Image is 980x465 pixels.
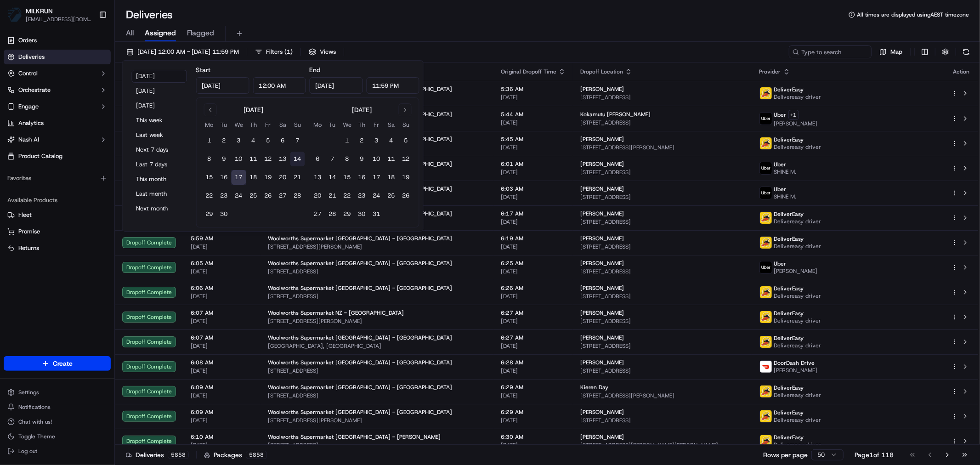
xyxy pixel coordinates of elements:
[268,268,486,275] span: [STREET_ADDRESS]
[501,284,566,292] span: 6:26 AM
[774,359,815,367] span: DoorDash Drive
[290,120,305,130] th: Sunday
[774,186,787,193] span: Uber
[268,417,486,424] span: [STREET_ADDRESS][PERSON_NAME]
[246,188,261,203] button: 25
[774,409,804,416] span: DeliverEasy
[268,284,452,292] span: Woolworths Supermarket [GEOGRAPHIC_DATA] - [GEOGRAPHIC_DATA]
[580,334,624,341] span: [PERSON_NAME]
[4,224,111,239] button: Promise
[760,212,772,224] img: delivereasy_logo.png
[18,244,39,252] span: Returns
[340,152,355,166] button: 8
[232,188,246,203] button: 24
[18,53,45,61] span: Deliveries
[261,170,276,185] button: 19
[355,207,369,221] button: 30
[132,99,187,112] button: [DATE]
[7,227,107,236] a: Promise
[202,133,217,148] button: 1
[261,152,276,166] button: 12
[501,144,566,151] span: [DATE]
[4,193,111,208] div: Available Products
[501,392,566,399] span: [DATE]
[191,367,253,374] span: [DATE]
[774,111,787,119] span: Uber
[132,187,187,200] button: Last month
[268,342,486,350] span: [GEOGRAPHIC_DATA], [GEOGRAPHIC_DATA]
[580,119,744,126] span: [STREET_ADDRESS]
[18,69,38,78] span: Control
[774,93,821,101] span: Delivereasy driver
[580,235,624,242] span: [PERSON_NAME]
[501,85,566,93] span: 5:36 AM
[580,318,744,325] span: [STREET_ADDRESS]
[774,335,804,342] span: DeliverEasy
[217,120,232,130] th: Tuesday
[580,408,624,416] span: [PERSON_NAME]
[268,243,486,250] span: [STREET_ADDRESS][PERSON_NAME]
[580,85,624,93] span: [PERSON_NAME]
[501,243,566,250] span: [DATE]
[53,359,73,368] span: Create
[26,16,91,23] button: [EMAIL_ADDRESS][DOMAIN_NAME]
[268,334,452,341] span: Woolworths Supermarket [GEOGRAPHIC_DATA] - [GEOGRAPHIC_DATA]
[580,218,744,226] span: [STREET_ADDRESS]
[580,243,744,250] span: [STREET_ADDRESS]
[4,386,111,399] button: Settings
[760,87,772,99] img: delivereasy_logo.png
[276,170,290,185] button: 20
[760,286,772,298] img: delivereasy_logo.png
[191,433,253,441] span: 6:10 AM
[290,170,305,185] button: 21
[501,210,566,217] span: 6:17 AM
[191,408,253,416] span: 6:09 AM
[340,207,355,221] button: 29
[501,359,566,366] span: 6:28 AM
[580,260,624,267] span: [PERSON_NAME]
[4,430,111,443] button: Toggle Theme
[290,133,305,148] button: 7
[369,120,384,130] th: Friday
[18,448,37,455] span: Log out
[760,361,772,373] img: doordash_logo_v2.png
[145,28,176,39] span: Assigned
[774,218,821,225] span: Delivereasy driver
[580,342,744,350] span: [STREET_ADDRESS]
[268,235,452,242] span: Woolworths Supermarket [GEOGRAPHIC_DATA] - [GEOGRAPHIC_DATA]
[202,188,217,203] button: 22
[501,185,566,193] span: 6:03 AM
[580,185,624,193] span: [PERSON_NAME]
[246,152,261,166] button: 11
[774,391,821,399] span: Delivereasy driver
[232,170,246,185] button: 17
[191,318,253,325] span: [DATE]
[399,170,414,185] button: 19
[890,48,902,56] span: Map
[132,158,187,171] button: Last 7 days
[18,102,39,111] span: Engage
[18,119,44,127] span: Analytics
[202,152,217,166] button: 8
[261,120,276,130] th: Friday
[774,285,804,292] span: DeliverEasy
[774,168,797,176] span: SHINE M.
[268,384,452,391] span: Woolworths Supermarket [GEOGRAPHIC_DATA] - [GEOGRAPHIC_DATA]
[311,207,325,221] button: 27
[789,45,872,58] input: Type to search
[501,417,566,424] span: [DATE]
[132,114,187,127] button: This week
[580,284,624,292] span: [PERSON_NAME]
[18,433,55,440] span: Toggle Theme
[399,133,414,148] button: 5
[325,207,340,221] button: 28
[774,310,804,317] span: DeliverEasy
[276,120,290,130] th: Saturday
[580,433,624,441] span: [PERSON_NAME]
[384,188,399,203] button: 25
[320,48,336,56] span: Views
[196,77,249,94] input: Date
[580,309,624,317] span: [PERSON_NAME]
[399,188,414,203] button: 26
[268,293,486,300] span: [STREET_ADDRESS]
